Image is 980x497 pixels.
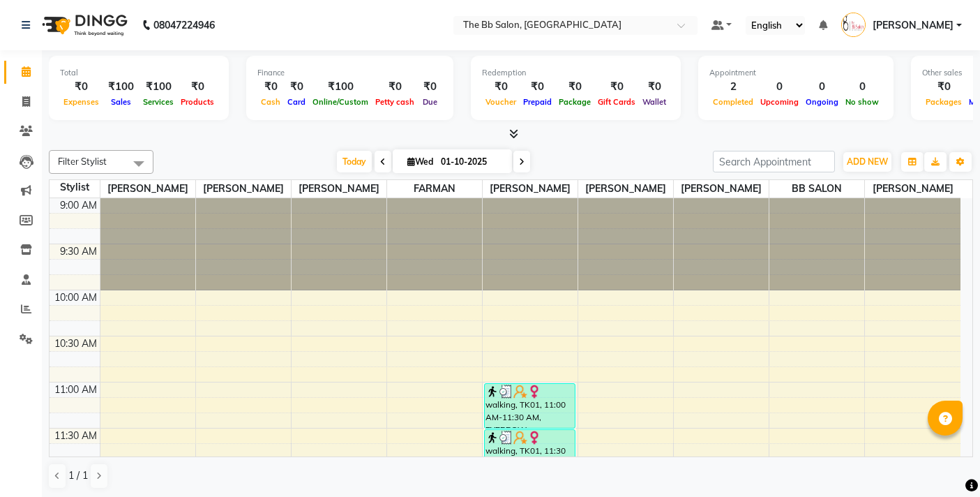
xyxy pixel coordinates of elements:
[847,156,888,167] span: ADD NEW
[292,180,386,198] span: [PERSON_NAME]
[674,180,769,198] span: [PERSON_NAME]
[309,97,372,107] span: Online/Custom
[757,97,802,107] span: Upcoming
[594,97,639,107] span: Gift Cards
[418,79,442,95] div: ₹0
[140,79,177,95] div: ₹100
[284,97,309,107] span: Card
[578,180,673,198] span: [PERSON_NAME]
[68,468,88,483] span: 1 / 1
[57,244,100,259] div: 9:30 AM
[555,97,594,107] span: Package
[103,79,140,95] div: ₹100
[769,180,864,198] span: BB SALON
[52,383,100,397] div: 11:00 AM
[52,336,100,351] div: 10:30 AM
[140,97,177,107] span: Services
[483,180,578,198] span: [PERSON_NAME]
[257,97,284,107] span: Cash
[485,384,575,428] div: walking, TK01, 11:00 AM-11:30 AM, EYEBROW - THREADING
[177,79,218,95] div: ₹0
[284,79,309,95] div: ₹0
[257,79,284,95] div: ₹0
[107,97,135,107] span: Sales
[36,6,131,45] img: logo
[841,13,866,37] img: Ujjwal Bisht
[387,180,482,198] span: FARMAN
[60,67,218,79] div: Total
[802,97,842,107] span: Ongoing
[713,151,835,172] input: Search Appointment
[482,79,520,95] div: ₹0
[802,79,842,95] div: 0
[482,67,670,79] div: Redemption
[709,67,882,79] div: Appointment
[709,79,757,95] div: 2
[404,156,437,167] span: Wed
[52,429,100,443] div: 11:30 AM
[100,180,195,198] span: [PERSON_NAME]
[177,97,218,107] span: Products
[419,97,441,107] span: Due
[485,430,575,474] div: walking, TK01, 11:30 AM-12:00 PM, EYEBROW - THREADING
[196,180,291,198] span: [PERSON_NAME]
[60,79,103,95] div: ₹0
[709,97,757,107] span: Completed
[865,180,960,198] span: [PERSON_NAME]
[309,79,372,95] div: ₹100
[922,97,965,107] span: Packages
[555,79,594,95] div: ₹0
[922,79,965,95] div: ₹0
[520,97,555,107] span: Prepaid
[843,152,891,172] button: ADD NEW
[58,156,107,167] span: Filter Stylist
[60,97,103,107] span: Expenses
[50,180,100,195] div: Stylist
[873,18,953,33] span: [PERSON_NAME]
[153,6,215,45] b: 08047224946
[372,97,418,107] span: Petty cash
[520,79,555,95] div: ₹0
[57,198,100,213] div: 9:00 AM
[639,79,670,95] div: ₹0
[842,79,882,95] div: 0
[437,151,506,172] input: 2025-10-01
[594,79,639,95] div: ₹0
[757,79,802,95] div: 0
[921,441,966,483] iframe: chat widget
[257,67,442,79] div: Finance
[842,97,882,107] span: No show
[52,290,100,305] div: 10:00 AM
[337,151,372,172] span: Today
[372,79,418,95] div: ₹0
[639,97,670,107] span: Wallet
[482,97,520,107] span: Voucher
